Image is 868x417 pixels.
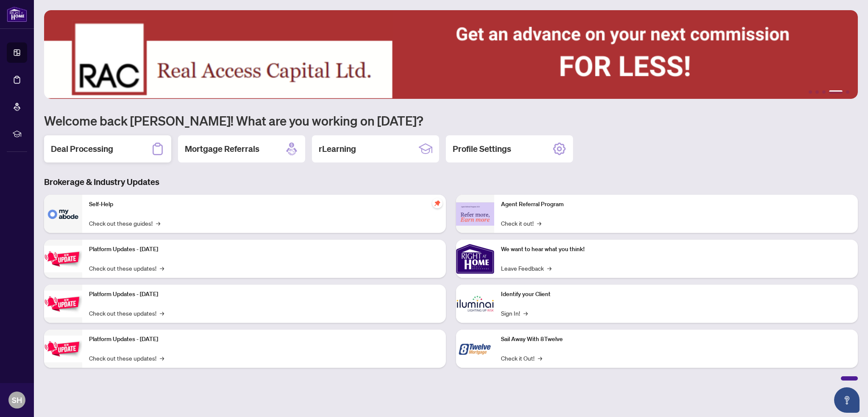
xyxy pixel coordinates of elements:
a: Check it out!→ [501,218,541,228]
span: pushpin [432,198,442,208]
a: Leave Feedback→ [501,263,551,273]
p: Sail Away With 8Twelve [501,335,851,344]
a: Check out these updates!→ [89,353,164,363]
img: We want to hear what you think! [456,240,494,278]
p: Agent Referral Program [501,200,851,209]
img: Platform Updates - July 21, 2025 [44,246,82,272]
img: Sail Away With 8Twelve [456,330,494,368]
a: Sign In!→ [501,308,528,318]
h2: Profile Settings [453,143,511,155]
button: 3 [822,90,826,94]
span: → [547,263,551,273]
h3: Brokerage & Industry Updates [44,176,858,188]
img: logo [7,6,27,22]
button: 2 [815,90,819,94]
span: → [160,353,164,363]
a: Check out these updates!→ [89,263,164,273]
span: → [160,308,164,318]
h2: rLearning [319,143,356,155]
img: Self-Help [44,195,82,233]
span: SH [12,394,22,406]
img: Agent Referral Program [456,202,494,226]
h1: Welcome back [PERSON_NAME]! What are you working on [DATE]? [44,112,858,129]
button: 4 [829,90,843,94]
img: Slide 3 [44,10,858,99]
img: Identify your Client [456,285,494,323]
span: → [537,218,541,228]
a: Check out these updates!→ [89,308,164,318]
span: → [160,263,164,273]
h2: Deal Processing [51,143,113,155]
p: Identify your Client [501,290,851,299]
p: Platform Updates - [DATE] [89,245,439,254]
p: Self-Help [89,200,439,209]
img: Platform Updates - July 8, 2025 [44,291,82,317]
span: → [156,218,160,228]
p: Platform Updates - [DATE] [89,290,439,299]
button: Open asap [834,387,860,413]
button: 1 [809,90,812,94]
p: We want to hear what you think! [501,245,851,254]
a: Check out these guides!→ [89,218,160,228]
h2: Mortgage Referrals [185,143,259,155]
span: → [538,353,542,363]
p: Platform Updates - [DATE] [89,335,439,344]
img: Platform Updates - June 23, 2025 [44,336,82,362]
span: → [523,308,528,318]
a: Check it Out!→ [501,353,542,363]
button: 5 [846,90,849,94]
